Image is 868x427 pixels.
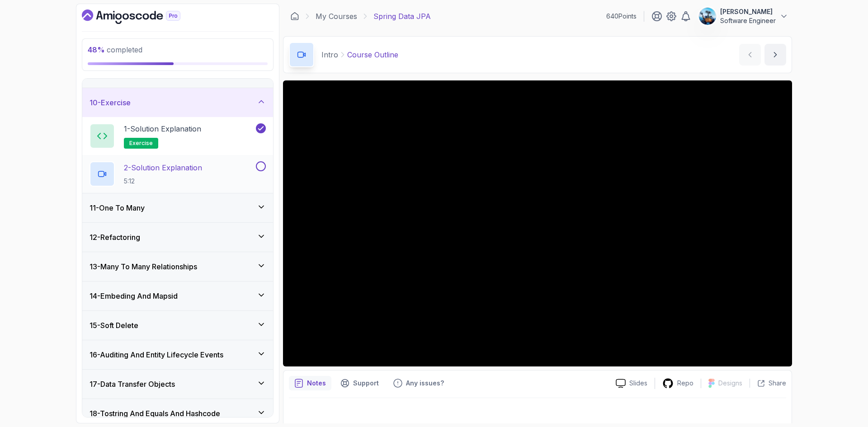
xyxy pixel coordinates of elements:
button: 15-Soft Delete [82,311,273,340]
button: 2-Solution Explanation5:12 [90,161,266,187]
p: 5:12 [124,177,202,186]
p: Support [353,379,379,388]
span: completed [88,45,142,54]
h3: 11 - One To Many [90,202,145,213]
button: Feedback button [388,376,449,390]
p: Designs [718,379,742,388]
h3: 13 - Many To Many Relationships [90,261,197,272]
button: Share [750,379,786,388]
p: Notes [307,379,326,388]
button: Support button [335,376,384,390]
img: user profile image [699,8,716,25]
button: 16-Auditing And Entity Lifecycle Events [82,340,273,369]
h3: 17 - Data Transfer Objects [90,379,175,389]
h3: 15 - Soft Delete [90,320,138,331]
h3: 12 - Refactoring [90,232,140,243]
button: 13-Many To Many Relationships [82,252,273,281]
p: Intro [321,49,338,60]
p: 2 - Solution Explanation [124,162,202,173]
p: [PERSON_NAME] [720,7,776,16]
span: exercise [129,140,153,147]
p: Software Engineer [720,16,776,25]
p: Course Outline [347,49,398,60]
button: user profile image[PERSON_NAME]Software Engineer [698,7,788,25]
iframe: 1 - Course Outline [283,80,792,366]
button: 11-One To Many [82,193,273,222]
button: 17-Data Transfer Objects [82,370,273,399]
a: Repo [655,378,701,389]
p: 1 - Solution Explanation [124,123,201,134]
a: Dashboard [82,9,201,24]
p: Slides [629,379,647,388]
p: Spring Data JPA [373,11,431,22]
button: notes button [289,376,331,390]
button: 12-Refactoring [82,223,273,252]
h3: 16 - Auditing And Entity Lifecycle Events [90,349,223,360]
button: next content [764,44,786,66]
button: 1-Solution Explanationexercise [90,123,266,149]
button: previous content [739,44,761,66]
span: 48 % [88,45,105,54]
button: 14-Embeding And Mapsid [82,282,273,310]
p: Any issues? [406,379,444,388]
a: Dashboard [290,12,299,21]
a: Slides [609,379,655,388]
h3: 14 - Embeding And Mapsid [90,291,178,301]
p: 640 Points [606,12,637,21]
p: Share [769,379,786,388]
a: My Courses [316,11,357,22]
h3: 18 - Tostring And Equals And Hashcode [90,408,220,419]
button: 10-Exercise [82,88,273,117]
h3: 10 - Exercise [90,97,131,108]
p: Repo [677,379,693,388]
